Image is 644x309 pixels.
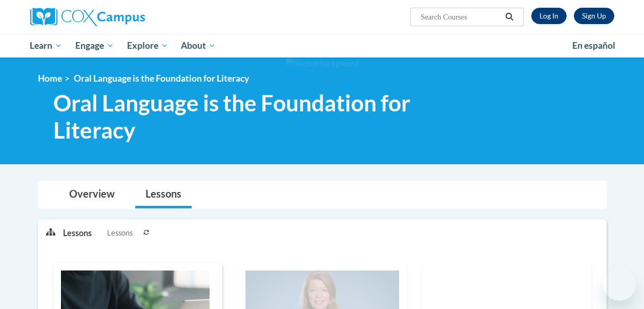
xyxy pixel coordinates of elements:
[420,11,502,23] input: Search Courses
[135,181,192,208] a: Lessons
[23,34,622,57] div: Main menu
[24,34,69,57] a: Learn
[572,40,615,51] span: En español
[603,268,636,301] iframe: Button to launch messaging window
[74,73,249,84] span: Oral Language is the Foundation for Literacy
[181,40,216,52] span: About
[531,8,567,24] a: Log In
[30,40,62,52] span: Learn
[120,34,175,57] a: Explore
[502,11,517,23] button: Search
[30,8,215,26] a: Cox Campus
[286,58,359,69] img: Section background
[30,8,145,26] img: Cox Campus
[63,227,92,239] p: Lessons
[107,227,133,239] span: Lessons
[75,40,114,52] span: Engage
[53,89,476,144] span: Oral Language is the Foundation for Literacy
[127,40,168,52] span: Explore
[574,8,614,24] a: Register
[174,34,222,57] a: About
[69,34,120,57] a: Engage
[38,73,62,84] a: Home
[59,181,125,208] a: Overview
[566,35,622,56] a: En español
